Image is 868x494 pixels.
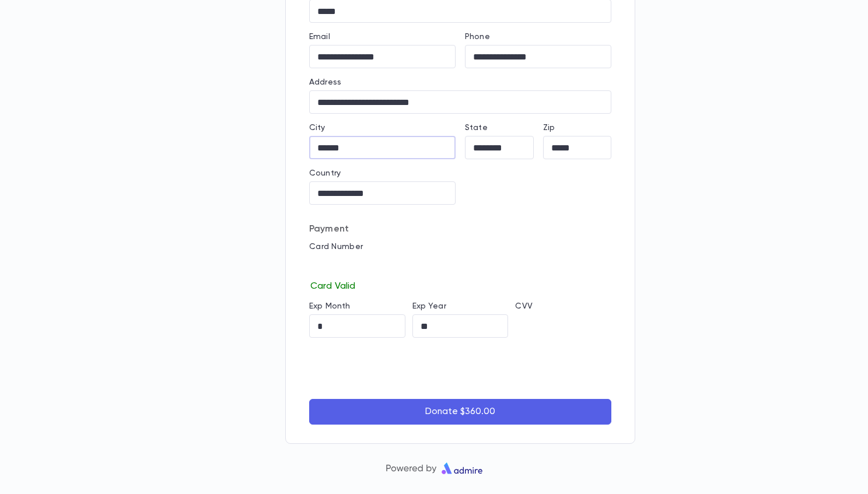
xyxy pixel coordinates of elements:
[309,169,341,178] label: Country
[465,123,488,132] label: State
[543,123,555,132] label: Zip
[309,255,611,278] iframe: card
[309,278,611,292] p: Card Valid
[412,302,446,311] label: Exp Year
[309,78,341,87] label: Address
[309,242,611,251] p: Card Number
[515,302,611,311] p: CVV
[465,32,490,41] label: Phone
[309,302,350,311] label: Exp Month
[309,32,330,41] label: Email
[309,223,611,235] p: Payment
[309,399,611,425] button: Donate $360.00
[515,314,611,338] iframe: cvv
[309,123,325,132] label: City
